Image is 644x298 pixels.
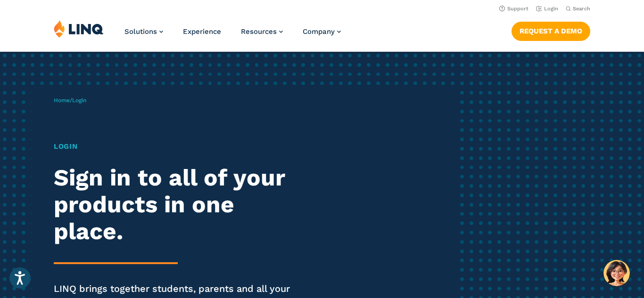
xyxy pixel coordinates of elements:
[72,97,86,104] span: Login
[124,27,157,36] span: Solutions
[536,6,558,12] a: Login
[183,27,221,36] a: Experience
[566,5,590,12] button: Open Search Bar
[499,6,528,12] a: Support
[241,27,283,36] a: Resources
[54,97,86,104] span: /
[303,27,341,36] a: Company
[241,27,277,36] span: Resources
[54,20,104,38] img: LINQ | K‑12 Software
[603,260,630,286] button: Hello, have a question? Let’s chat.
[54,141,302,152] h1: Login
[512,20,590,40] nav: Button Navigation
[54,164,302,244] h2: Sign in to all of your products in one place.
[54,97,70,104] a: Home
[303,27,335,36] span: Company
[124,20,341,51] nav: Primary Navigation
[124,27,163,36] a: Solutions
[573,6,590,12] span: Search
[512,22,590,40] a: Request a Demo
